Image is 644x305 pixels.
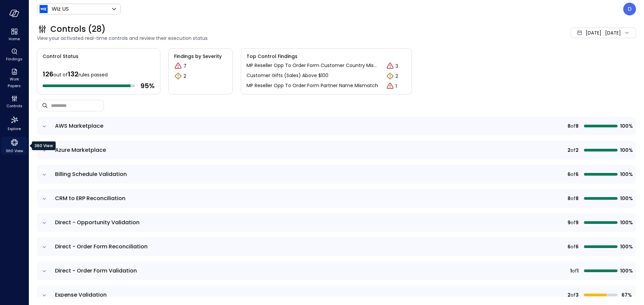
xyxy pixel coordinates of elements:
p: 2 [183,73,186,80]
span: 6 [568,171,571,178]
div: Explore [1,114,27,133]
span: 95 % [141,81,155,90]
span: 6 [576,243,579,250]
span: 9 [576,219,579,226]
span: 8 [576,122,579,130]
span: 100% [620,195,632,202]
span: 100% [620,243,632,250]
span: View your activated real-time controls and review their execution status [37,35,451,42]
span: Findings [6,56,22,62]
p: MP Reseller Opp To Order Form Customer Country Mismatch [247,62,381,70]
button: expand row [41,123,48,130]
button: expand row [41,244,48,250]
button: expand row [41,268,48,274]
span: Controls [6,103,22,109]
button: expand row [41,292,48,299]
span: out of [53,71,68,78]
p: 3 [395,63,398,70]
div: Warning [174,72,182,80]
span: 1 [570,267,572,274]
span: 3 [576,291,579,299]
span: Direct - Order Form Validation [55,267,137,274]
span: 8 [568,195,571,202]
span: 100% [620,122,632,130]
button: expand row [41,171,48,178]
span: 1 [577,267,579,274]
img: Icon [40,5,48,13]
span: Top Control Findings [247,53,406,60]
div: Critical [386,82,394,90]
p: 1 [395,83,397,90]
span: 2 [576,146,579,154]
div: Critical [174,62,182,70]
span: 100% [620,267,632,274]
span: Home [9,36,20,42]
div: Controls [1,94,27,110]
span: of [571,171,576,178]
span: Azure Marketplace [55,146,106,154]
span: 100% [620,146,632,154]
div: Home [1,27,27,43]
span: CRM to ERP Reconciliation [55,194,125,202]
span: 126 [43,69,53,79]
span: of [571,122,576,130]
p: Customer Gifts (Sales) Above $100 [247,72,328,80]
span: 9 [568,219,571,226]
span: rules passed [78,71,108,78]
span: Control Status [37,49,78,60]
div: Critical [386,62,394,70]
span: Billing Schedule Validation [55,170,127,178]
p: 7 [183,63,186,70]
span: 100% [620,219,632,226]
span: Direct - Order Form Reconciliation [55,243,148,250]
span: AWS Marketplace [55,122,103,130]
span: Controls (28) [50,24,106,35]
div: 360 View [32,141,56,150]
span: 2 [568,146,571,154]
span: 67% [620,291,632,299]
span: 100% [620,171,632,178]
span: of [571,291,576,299]
span: 6 [576,171,579,178]
span: Work Papers [4,76,24,89]
span: of [571,243,576,250]
span: of [572,267,577,274]
p: D [628,5,632,13]
span: of [571,219,576,226]
button: expand row [41,195,48,202]
p: MP Reseller Opp To Order Form Partner Name Mismatch [247,82,378,90]
p: 2 [395,73,398,80]
p: Wiz US [52,5,69,13]
span: 6 [568,243,571,250]
div: Dudu [623,3,636,15]
span: 2 [568,291,571,299]
span: 8 [576,195,579,202]
div: Warning [386,72,394,80]
div: Work Papers [1,67,27,90]
span: Expense Validation [55,291,107,299]
span: [DATE] [586,29,601,37]
span: Findings by Severity [174,53,227,60]
span: 8 [568,122,571,130]
span: Explore [8,125,21,132]
button: expand row [41,147,48,154]
span: 132 [68,69,78,79]
span: of [571,146,576,154]
div: 360 View [1,137,27,155]
span: of [571,195,576,202]
div: Findings [1,47,27,63]
span: 360 View [6,147,23,154]
button: expand row [41,220,48,226]
span: Direct - Opportunity Validation [55,219,140,226]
